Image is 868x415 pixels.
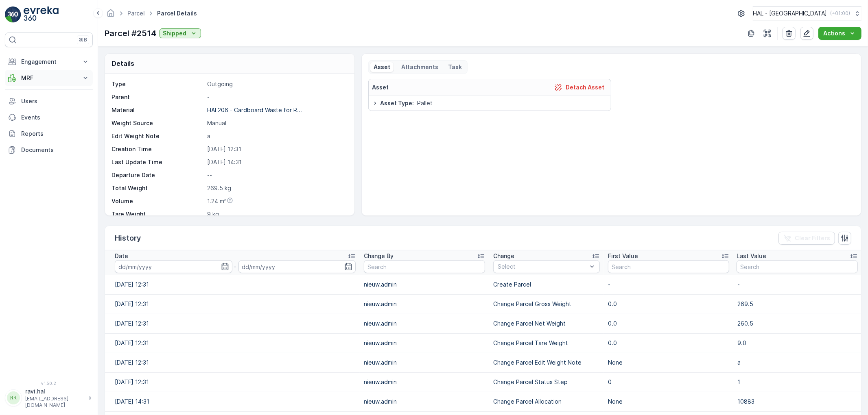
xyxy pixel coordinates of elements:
p: - [207,93,346,101]
p: ( +01:00 ) [830,10,850,17]
p: History [115,232,141,244]
p: Change Parcel Tare Weight [493,339,600,347]
td: [DATE] 12:31 [105,294,360,314]
p: Change Parcel Net Weight [493,319,600,328]
p: a [207,132,346,140]
p: Task [448,63,462,71]
img: logo_light-DOdMpM7g.png [24,7,59,23]
button: HAL - [GEOGRAPHIC_DATA](+01:00) [753,7,861,20]
p: Documents [21,146,90,154]
p: - [234,262,237,272]
p: Attachments [400,63,439,71]
td: nieuw.admin [360,314,489,333]
p: Detach Asset [566,83,604,91]
div: Help Tooltip Icon [227,197,233,204]
p: Parcel #2514 [105,27,156,39]
td: - [604,275,733,294]
a: Homepage [106,12,115,19]
button: Clear Filters [778,232,835,245]
td: nieuw.admin [360,392,489,411]
a: Parcel [127,10,145,17]
td: [DATE] 12:31 [105,333,360,353]
td: nieuw.admin [360,353,489,372]
p: None [608,359,729,367]
p: Last Update Time [112,158,204,166]
p: Engagement [21,58,77,66]
p: Creation Time [112,145,204,153]
p: HAL206 - Cardboard Waste for R... [207,106,302,113]
p: First Value [608,252,638,260]
p: [DATE] 12:31 [207,145,346,153]
p: Change Parcel Gross Weight [493,300,600,308]
p: Change Parcel Edit Weight Note [493,359,600,367]
p: 0.0 [608,319,729,328]
p: 10883 [737,398,851,406]
p: Total Weight [112,184,204,192]
p: 1 [737,378,851,386]
p: 269.5 kg [207,184,346,192]
span: Pallet [417,99,433,107]
input: dd/mm/yyyy [238,260,356,273]
button: Shipped [160,28,201,38]
button: MRF [5,70,93,86]
p: Change [493,252,514,260]
p: ⌘B [79,37,87,43]
a: Reports [5,126,93,142]
td: nieuw.admin [360,333,489,353]
p: Volume [112,197,133,205]
p: Manual [207,119,346,127]
p: 1.24 m³ [207,197,227,205]
button: Detach Asset [551,83,608,92]
p: Events [21,113,90,122]
p: 260.5 [737,319,851,328]
button: Actions [818,27,861,40]
td: [DATE] 12:31 [105,353,360,372]
p: -- [207,171,346,179]
td: [DATE] 12:31 [105,314,360,333]
span: Asset Type : [380,99,414,107]
p: None [608,398,729,406]
div: RR [7,391,20,404]
p: HAL - [GEOGRAPHIC_DATA] [753,9,827,17]
input: Search [737,260,858,273]
p: Asset [374,63,390,71]
p: Reports [21,130,90,138]
p: 9.0 [737,339,851,347]
p: Tare Weight [112,210,204,218]
p: Parent [112,93,204,101]
p: Clear Filters [795,234,830,242]
p: Users [21,97,90,105]
p: 269.5 [737,300,851,308]
td: [DATE] 12:31 [105,275,360,294]
td: - [733,275,861,294]
td: nieuw.admin [360,294,489,314]
a: Users [5,93,93,109]
td: [DATE] 12:31 [105,372,360,392]
td: nieuw.admin [360,275,489,294]
p: Departure Date [112,171,204,179]
input: Search [608,260,729,273]
p: Edit Weight Note [112,132,204,140]
p: Shipped [163,29,186,37]
p: 0.0 [608,300,729,308]
a: Documents [5,142,93,158]
span: v 1.50.2 [5,381,93,386]
p: MRF [21,74,77,82]
input: dd/mm/yyyy [115,260,232,273]
td: [DATE] 14:31 [105,392,360,411]
p: Asset [372,83,389,91]
button: Engagement [5,54,93,70]
p: ravi.hal [25,387,84,395]
p: Weight Source [112,119,204,127]
p: Details [112,59,134,68]
img: logo [5,7,21,23]
p: a [737,359,851,367]
p: 9 kg [207,210,346,218]
button: RRravi.hal[EMAIL_ADDRESS][DOMAIN_NAME] [5,387,93,408]
p: Date [115,252,128,260]
a: Events [5,109,93,126]
p: Outgoing [207,80,346,88]
td: nieuw.admin [360,372,489,392]
p: Actions [823,29,845,37]
p: Material [112,106,204,114]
